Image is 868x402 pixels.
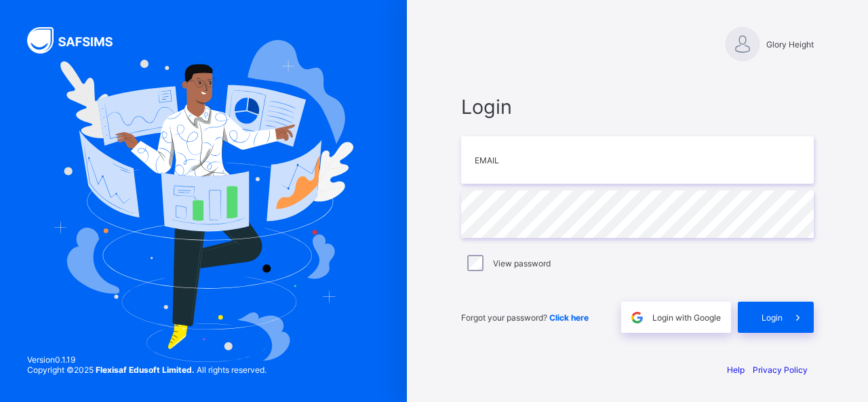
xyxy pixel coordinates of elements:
img: google.396cfc9801f0270233282035f929180a.svg [629,310,645,325]
a: Help [727,365,745,375]
a: Click here [549,313,589,323]
span: Copyright © 2025 All rights reserved. [27,365,267,375]
span: Version 0.1.19 [27,355,267,365]
span: Login [461,95,814,119]
span: Glory Height [766,39,814,49]
img: Hero Image [54,40,353,361]
span: Forgot your password? [461,313,589,323]
a: Privacy Policy [753,365,808,375]
span: Login with Google [652,313,721,323]
span: Login [762,313,783,323]
label: View password [493,258,551,268]
strong: Flexisaf Edusoft Limited. [96,365,195,375]
img: SAFSIMS Logo [27,27,129,54]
